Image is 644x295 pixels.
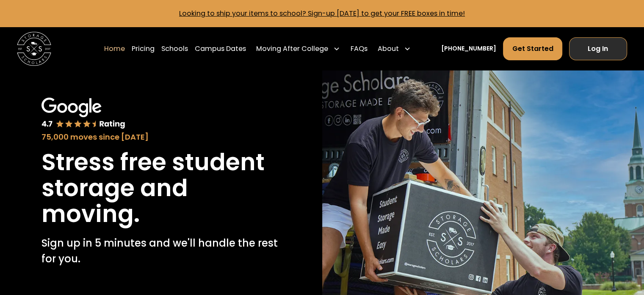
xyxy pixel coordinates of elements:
a: Pricing [132,37,155,61]
a: Schools [161,37,188,61]
a: Get Started [503,37,562,60]
a: Campus Dates [195,37,246,61]
img: Google 4.7 star rating [41,98,125,130]
a: FAQs [350,37,367,61]
div: About [378,44,399,54]
img: Storage Scholars main logo [17,32,51,66]
div: Moving After College [253,37,343,61]
div: 75,000 moves since [DATE] [41,131,280,143]
a: [PHONE_NUMBER] [441,44,496,53]
div: Moving After College [256,44,328,54]
a: Home [104,37,125,61]
div: About [374,37,414,61]
h1: Stress free student storage and moving. [41,149,280,227]
a: Log In [569,37,627,60]
p: Sign up in 5 minutes and we'll handle the rest for you. [41,236,280,267]
a: Looking to ship your items to school? Sign-up [DATE] to get your FREE boxes in time! [179,8,465,18]
a: home [17,32,51,66]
